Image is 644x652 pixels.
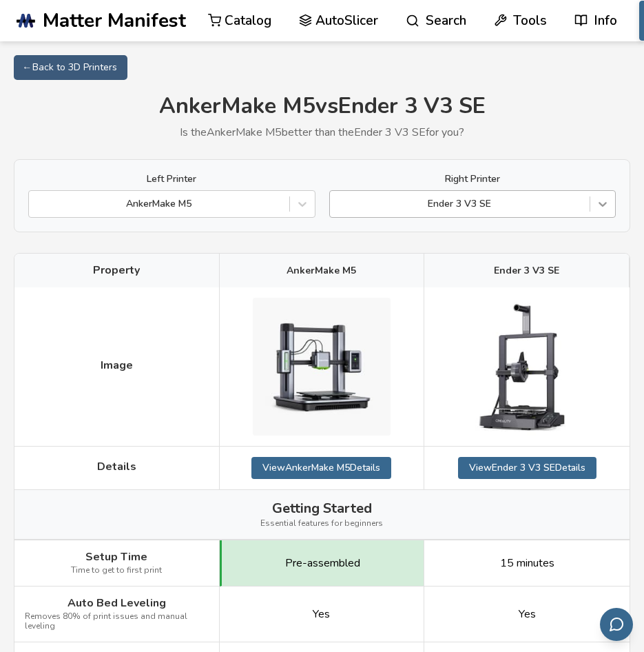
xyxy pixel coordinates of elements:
[337,198,340,210] input: Ender 3 V3 SE
[14,94,630,119] h1: AnkerMake M5 vs Ender 3 V3 SE
[28,174,315,185] label: Left Printer
[494,265,559,276] span: Ender 3 V3 SE
[329,174,616,185] label: Right Printer
[14,126,630,139] p: Is the AnkerMake M5 better than the Ender 3 V3 SE for you?
[25,612,209,631] span: Removes 80% of print issues and manual leveling
[36,198,39,210] input: AnkerMake M5
[85,551,147,563] span: Setup Time
[272,500,372,516] span: Getting Started
[253,298,391,436] img: AnkerMake M5
[260,519,383,529] span: Essential features for beginners
[458,457,596,479] a: ViewEnder 3 V3 SEDetails
[251,457,391,479] a: ViewAnkerMake M5Details
[71,566,162,575] span: Time to get to first print
[101,359,133,371] span: Image
[97,460,136,473] span: Details
[313,608,330,620] span: Yes
[285,557,360,569] span: Pre-assembled
[519,608,536,620] span: Yes
[287,265,356,276] span: AnkerMake M5
[458,298,596,436] img: Ender 3 V3 SE
[67,597,166,609] span: Auto Bed Leveling
[500,557,554,569] span: 15 minutes
[93,264,140,276] span: Property
[14,55,127,80] a: ← Back to 3D Printers
[600,608,633,641] button: Send feedback via email
[43,10,186,32] span: Matter Manifest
